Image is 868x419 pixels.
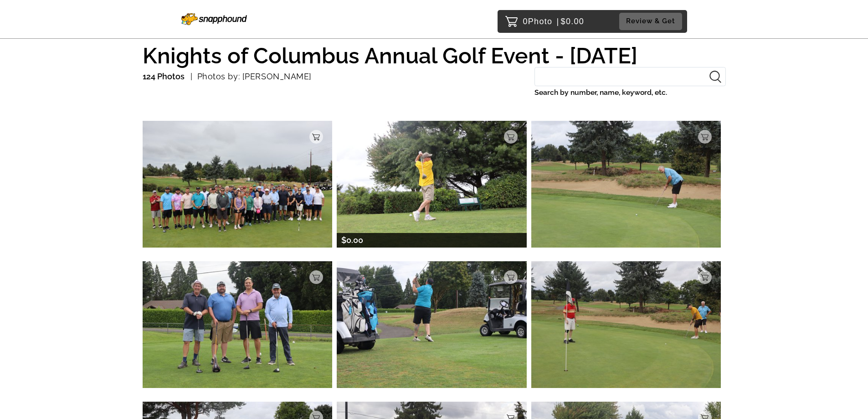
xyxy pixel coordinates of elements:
[531,261,721,388] img: 220207
[143,44,726,67] h1: Knights of Columbus Annual Golf Event - [DATE]
[523,14,585,29] p: 0 $0.00
[619,13,685,30] a: Review & Get
[557,17,560,26] span: |
[531,121,721,247] img: 220208
[528,14,553,29] span: Photo
[190,69,312,84] p: Photos by: [PERSON_NAME]
[341,233,363,248] p: $0.00
[534,86,726,99] label: Search by number, name, keyword, etc.
[619,13,682,30] button: Review & Get
[337,121,527,247] img: 220209
[181,13,247,25] img: Snapphound Logo
[337,261,527,388] img: 220203
[143,69,185,84] p: 124 Photos
[143,121,333,247] img: 220176
[143,261,333,388] img: 220204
